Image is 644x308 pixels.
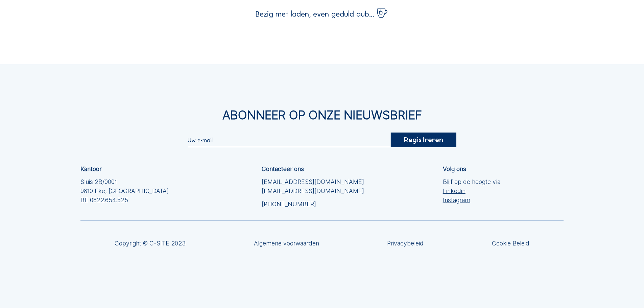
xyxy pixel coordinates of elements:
[443,177,500,205] div: Blijf op de hoogte via
[262,166,304,172] div: Contacteer ons
[80,166,102,172] div: Kantoor
[443,166,466,172] div: Volg ons
[80,177,169,205] div: Sluis 2B/0001 9810 Eke, [GEOGRAPHIC_DATA] BE 0822.654.525
[387,240,424,246] a: Privacybeleid
[115,240,186,246] div: Copyright © C-SITE 2023
[80,109,564,121] div: Abonneer op onze nieuwsbrief
[443,196,500,205] a: Instagram
[256,10,374,18] span: Bezig met laden, even geduld aub...
[390,133,456,147] div: Registreren
[188,137,390,144] input: Uw e-mail
[262,177,364,187] a: [EMAIL_ADDRESS][DOMAIN_NAME]
[443,187,500,196] a: Linkedin
[262,200,364,209] a: [PHONE_NUMBER]
[254,240,319,246] a: Algemene voorwaarden
[262,187,364,196] a: [EMAIL_ADDRESS][DOMAIN_NAME]
[492,240,529,246] a: Cookie Beleid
